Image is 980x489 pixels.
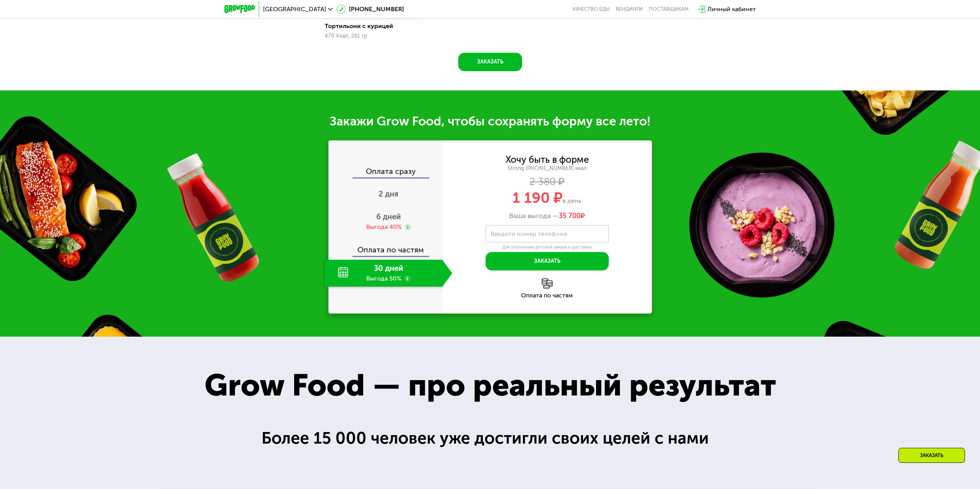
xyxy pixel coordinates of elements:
[337,5,404,14] a: [PHONE_NUMBER]
[898,448,965,463] div: Заказать
[261,426,719,451] div: Более 15 000 человек уже достигли своих целей с нами
[513,189,563,207] span: 1 190 ₽
[707,5,756,14] div: Личный кабинет
[491,232,567,236] label: Введите номер телефона
[329,238,442,256] div: Оплата по частям
[366,223,402,231] div: Выгода 40%
[563,197,581,204] span: в день
[442,165,652,172] div: Strong [PHONE_NUMBER] ккал
[442,292,652,299] div: Оплата по частям
[573,6,610,12] a: Качество еды
[263,6,326,12] span: [GEOGRAPHIC_DATA]
[559,212,585,220] span: ₽
[442,212,652,220] div: Ваша выгода —
[649,6,689,12] div: поставщикам
[486,252,609,270] button: Заказать
[559,212,581,220] span: 35 700
[506,155,589,164] div: Хочу быть в форме
[442,178,652,186] div: 2 380 ₽
[458,53,522,71] button: Заказать
[616,6,643,12] a: Вендинги
[542,278,553,289] img: l6xcnZfty9opOoJh.png
[325,33,422,39] div: 470 Ккал, 261 гр
[181,362,799,409] div: Grow Food — про реальный результат
[329,167,442,177] div: Оплата сразу
[379,189,399,199] span: 2 дня
[376,212,401,221] span: 6 дней
[486,244,609,250] div: Для уточнения деталей заказа и доставки
[325,22,428,30] div: Тортильони с курицей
